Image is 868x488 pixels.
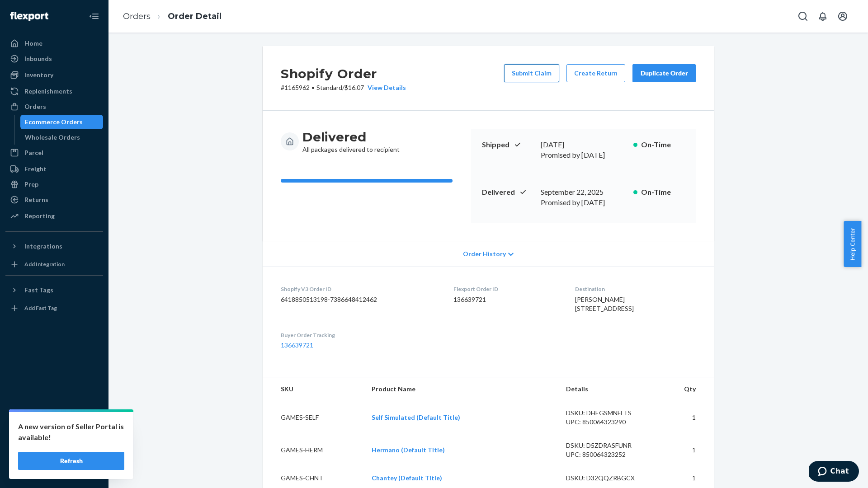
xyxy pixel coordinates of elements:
[302,129,400,145] h3: Delivered
[281,83,406,92] p: # 1165962 / $16.07
[566,64,625,82] button: Create Return
[5,432,103,446] button: Talk to Support
[632,64,696,82] button: Duplicate Order
[263,377,364,401] th: SKU
[85,7,103,25] button: Close Navigation
[25,133,80,142] div: Wholesale Orders
[5,463,103,477] button: Give Feedback
[5,84,103,99] a: Replenishments
[372,413,460,421] a: Self Simulated (Default Title)
[24,164,47,174] div: Freight
[24,211,55,221] div: Reporting
[5,68,103,82] a: Inventory
[541,140,626,150] div: [DATE]
[794,7,812,25] button: Open Search Box
[10,12,48,21] img: Flexport logo
[316,84,342,91] span: Standard
[5,447,103,462] a: Help Center
[5,192,103,207] a: Returns
[809,461,859,483] iframe: Opens a widget where you can chat to one of our agents
[5,145,103,160] a: Parcel
[566,441,651,450] div: DSKU: D5ZDRASFUNR
[575,285,696,293] dt: Destination
[541,150,626,160] p: Promised by [DATE]
[658,434,714,466] td: 1
[281,331,439,339] dt: Buyer Order Tracking
[566,408,651,418] div: DSKU: DHEGSMNFLTS
[658,377,714,401] th: Qty
[24,180,38,189] div: Prep
[24,260,65,268] div: Add Integration
[641,140,685,150] p: On-Time
[20,115,104,129] a: Ecommerce Orders
[566,474,651,483] div: DSKU: D32QQZRBGCX
[372,446,445,454] a: Hermano (Default Title)
[575,296,634,312] span: [PERSON_NAME] [STREET_ADDRESS]
[311,84,315,91] span: •
[5,209,103,223] a: Reporting
[24,102,46,111] div: Orders
[24,304,57,312] div: Add Fast Tag
[281,341,313,349] a: 136639721
[168,11,222,21] a: Order Detail
[566,450,651,459] div: UPC: 850064323252
[123,11,151,21] a: Orders
[24,286,53,295] div: Fast Tags
[20,130,104,145] a: Wholesale Orders
[116,3,229,30] ol: breadcrumbs
[482,140,533,150] p: Shipped
[364,377,559,401] th: Product Name
[658,401,714,434] td: 1
[364,83,406,92] button: View Details
[24,148,43,157] div: Parcel
[5,417,103,431] a: Settings
[5,99,103,114] a: Orders
[541,197,626,208] p: Promised by [DATE]
[302,129,400,154] div: All packages delivered to recipient
[834,7,852,25] button: Open account menu
[25,117,83,127] div: Ecommerce Orders
[640,69,688,78] div: Duplicate Order
[5,283,103,297] button: Fast Tags
[504,64,559,82] button: Submit Claim
[263,401,364,434] td: GAMES-SELF
[5,239,103,253] button: Integrations
[18,421,124,443] p: A new version of Seller Portal is available!
[281,64,406,83] h2: Shopify Order
[541,187,626,197] div: September 22, 2025
[453,285,560,293] dt: Flexport Order ID
[24,242,62,251] div: Integrations
[372,474,442,482] a: Chantey (Default Title)
[5,162,103,176] a: Freight
[24,54,52,63] div: Inbounds
[482,187,533,197] p: Delivered
[263,434,364,466] td: GAMES-HERM
[24,39,42,48] div: Home
[24,87,72,96] div: Replenishments
[5,257,103,272] a: Add Integration
[281,285,439,293] dt: Shopify V3 Order ID
[641,187,685,197] p: On-Time
[18,452,124,470] button: Refresh
[24,195,48,204] div: Returns
[5,52,103,66] a: Inbounds
[566,418,651,427] div: UPC: 850064323290
[5,301,103,315] a: Add Fast Tag
[814,7,832,25] button: Open notifications
[463,249,506,258] span: Order History
[5,36,103,51] a: Home
[559,377,658,401] th: Details
[5,177,103,192] a: Prep
[453,295,560,304] dd: 136639721
[281,295,439,304] dd: 6418850513198-7386648412462
[844,221,861,267] button: Help Center
[24,70,53,80] div: Inventory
